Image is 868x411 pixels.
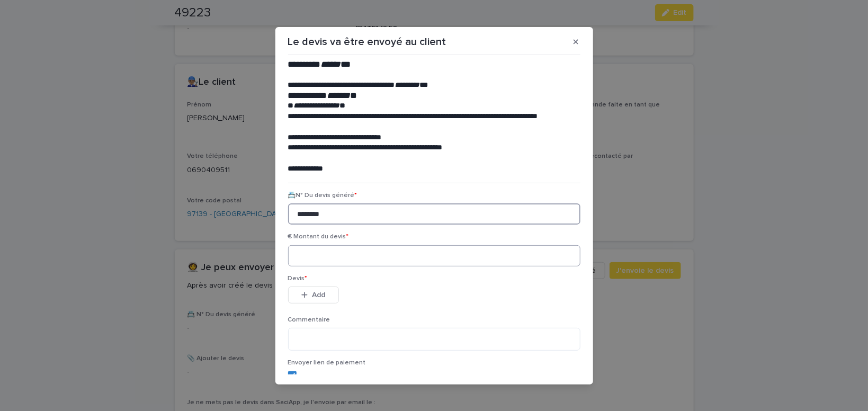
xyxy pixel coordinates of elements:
[288,287,339,303] button: Add
[288,35,446,48] p: Le devis va être envoyé au client
[288,360,366,366] span: Envoyer lien de paiement
[288,192,357,199] span: 📇N° Du devis généré
[312,291,325,299] span: Add
[288,234,349,240] span: € Montant du devis
[288,317,330,323] span: Commentaire
[288,275,308,282] span: Devis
